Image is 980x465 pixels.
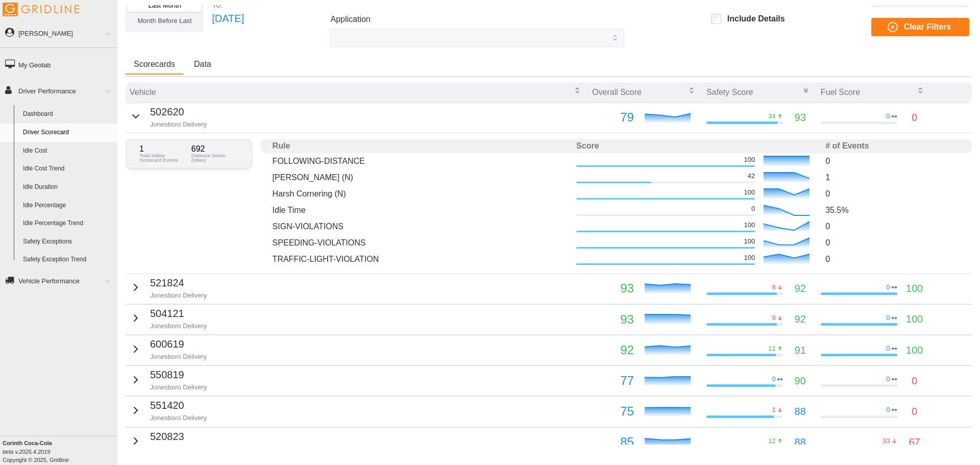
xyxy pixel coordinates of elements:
p: 520823 [150,429,207,445]
button: 502620Jonesboro Delivery [130,104,207,129]
p: FOLLOWING-DISTANCE [273,155,568,167]
p: 551420 [150,398,207,413]
a: Idle Cost Trend [18,160,117,178]
button: 550819Jonesboro Delivery [130,367,207,392]
p: Jonesboro Delivery [150,322,207,331]
button: 520823Jonesboro Delivery [130,429,207,454]
p: 0 [886,283,890,292]
p: Total Safety Scorecard Events [139,153,186,163]
p: 0 [886,344,890,353]
p: 33 [883,436,890,446]
p: 0 [825,253,960,265]
p: Jonesboro Delivery [150,291,207,300]
th: Score [572,139,821,153]
p: 1 [825,172,960,183]
p: SPEEDING-VIOLATIONS [273,237,568,249]
p: 0 [912,110,917,126]
p: Harsh Cornering (N) [273,188,568,200]
p: 100 [744,188,755,197]
p: 0 [886,313,890,323]
span: 35.5 % [825,206,848,214]
button: Clear Filters [871,18,969,36]
p: 1 [772,405,775,414]
p: 100 [744,221,755,230]
p: 0 [825,221,960,232]
button: 521824Jonesboro Delivery [130,275,207,300]
p: 88 [795,434,806,450]
p: 93 [592,310,634,329]
th: Rule [268,139,572,153]
p: 67 [909,434,920,450]
a: Idle Duration [18,178,117,197]
b: Corinth Coca-Cola [3,440,52,446]
img: Gridline [3,3,79,16]
p: 504121 [150,306,207,322]
a: Safety Exceptions [18,233,117,251]
p: 521824 [150,275,207,291]
p: 0 [751,204,755,213]
p: 100 [744,253,755,262]
p: 85 [592,432,634,452]
p: 0 [772,375,775,384]
span: Last Month [148,2,181,9]
a: Safety Exception Trend [18,251,117,269]
p: 100 [906,342,923,358]
p: Idle Time [273,204,568,216]
p: Overall Score [592,86,642,98]
p: 92 [795,281,806,297]
p: 11 [768,344,775,353]
p: 0 [825,188,960,200]
button: 600619Jonesboro Delivery [130,336,207,361]
p: 92 [592,340,634,360]
p: 8 [772,313,775,323]
p: 12 [768,436,775,446]
a: Idle Percentage [18,197,117,215]
p: Jonesboro Delivery [150,383,207,392]
span: Month Before Last [138,17,192,25]
i: beta v.2025.4.2019 [3,449,50,455]
button: 504121Jonesboro Delivery [130,306,207,331]
p: Jonesboro Delivery [150,445,207,454]
p: 79 [592,108,634,127]
p: 502620 [150,104,207,120]
p: 692 [191,145,238,153]
p: 34 [768,112,775,121]
p: 91 [795,342,806,358]
p: 0 [912,373,917,389]
label: Include Details [721,14,785,24]
p: 100 [744,237,755,246]
button: 551420Jonesboro Delivery [130,398,207,423]
p: 100 [906,281,923,297]
p: 8 [772,283,775,292]
p: Distance Driven (Miles) [191,153,238,163]
p: 1 [139,145,186,153]
label: Application [330,13,370,26]
p: 90 [795,373,806,389]
p: Vehicle [130,86,156,98]
span: Clear Filters [904,18,951,36]
p: 550819 [150,367,207,383]
p: 88 [795,404,806,420]
p: 0 [825,155,960,167]
p: 0 [825,237,960,249]
p: [DATE] [212,11,244,27]
p: 0 [912,404,917,420]
span: Scorecards [134,60,175,68]
p: 600619 [150,336,207,352]
span: Data [194,60,211,68]
p: 100 [744,155,755,164]
p: Jonesboro Delivery [150,120,207,129]
p: 0 [886,405,890,414]
p: 75 [592,402,634,421]
p: SIGN-VIOLATIONS [273,221,568,232]
p: Fuel Score [821,86,860,98]
p: Safety Score [706,86,753,98]
p: 92 [795,311,806,327]
th: # of Events [821,139,964,153]
p: 93 [592,279,634,298]
p: TRAFFIC-LIGHT-VIOLATION [273,253,568,265]
p: 0 [886,375,890,384]
p: [PERSON_NAME] (N) [273,172,568,183]
p: 42 [748,172,755,181]
div: Copyright © 2025, Gridline [3,439,117,464]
